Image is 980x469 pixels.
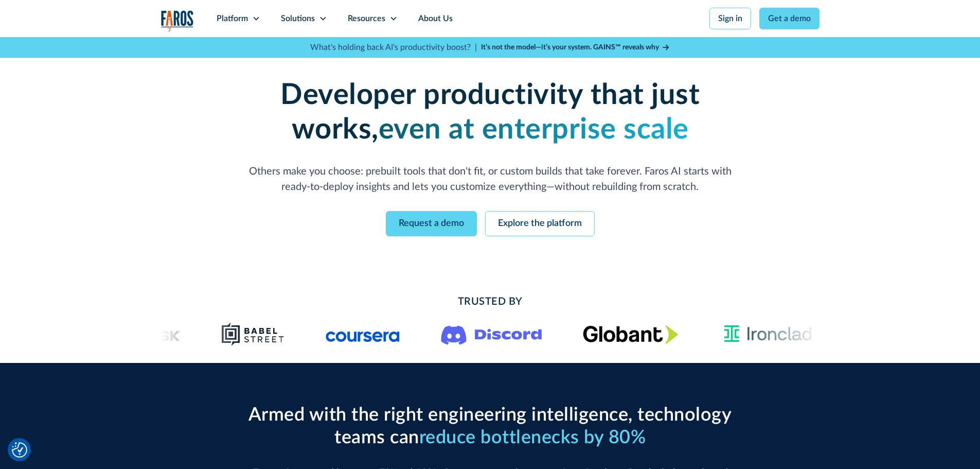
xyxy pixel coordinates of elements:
button: Cookie Settings [12,442,27,458]
a: home [161,10,194,31]
img: Globant's logo [583,325,678,344]
img: Revisit consent button [12,442,27,458]
p: Others make you choose: prebuilt tools that don't fit, or custom builds that take forever. Faros ... [243,164,737,195]
img: Logo of the communication platform Discord. [441,323,542,345]
div: Solutions [281,12,315,25]
a: Sign in [709,8,751,29]
strong: Developer productivity that just works, [280,81,700,144]
a: Get a demo [759,8,819,29]
a: Request a demo [386,211,477,236]
a: It’s not the model—it’s your system. GAINS™ reveals why [481,42,670,53]
h2: Armed with the right engineering intelligence, technology teams can [243,404,737,448]
strong: It’s not the model—it’s your system. GAINS™ reveals why [481,44,659,51]
div: Platform [217,12,248,25]
h2: Trusted By [243,294,737,309]
img: Logo of the analytics and reporting company Faros. [161,10,194,31]
div: Resources [348,12,385,25]
a: Explore the platform [485,211,595,236]
strong: even at enterprise scale [379,115,689,144]
p: What's holding back AI's productivity boost? | [310,41,477,54]
img: Ironclad Logo [719,322,816,346]
span: reduce bottlenecks by 80% [419,428,646,447]
img: Babel Street logo png [221,322,284,346]
img: Logo of the online learning platform Coursera. [326,326,400,342]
